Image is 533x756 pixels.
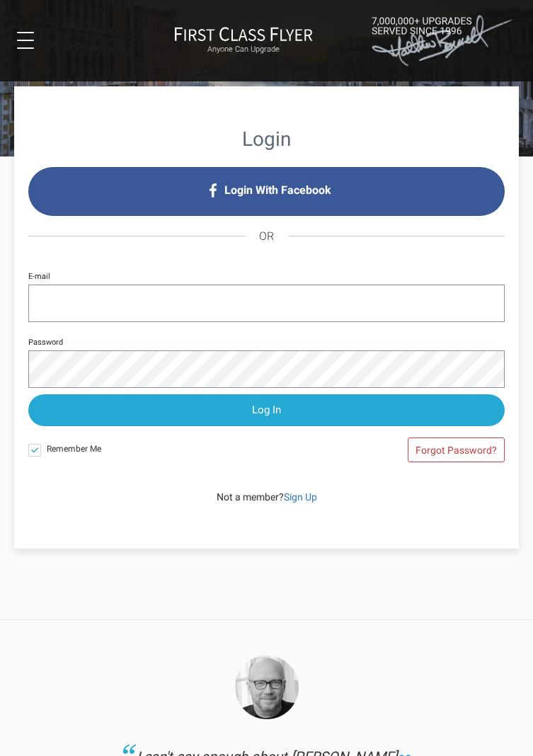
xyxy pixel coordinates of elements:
label: Password [28,336,63,349]
span: Not a member? [217,491,317,503]
img: Haggis-v2.png [235,655,299,719]
i: Login with Facebook [28,167,505,216]
a: First Class FlyerAnyone Can Upgrade [174,26,313,55]
h4: OR [28,216,505,257]
input: Log In [28,394,505,426]
a: Forgot Password? [408,437,505,463]
a: Sign Up [284,491,317,503]
small: Anyone Can Upgrade [174,45,313,55]
img: First Class Flyer [174,26,313,41]
span: Login With Facebook [224,179,331,202]
span: Remember Me [47,437,267,456]
label: E-mail [28,270,50,283]
strong: Login [242,127,291,151]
